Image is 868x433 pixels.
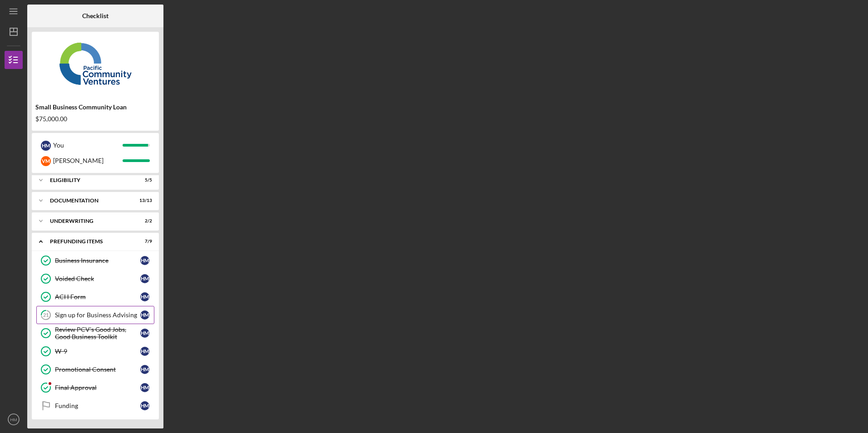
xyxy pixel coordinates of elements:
a: Review PCV's Good Jobs, Good Business ToolkitHM [36,324,154,342]
div: H M [140,310,149,320]
img: Product logo [32,36,159,91]
div: H M [140,274,149,283]
a: FundingHM [36,397,154,415]
button: HM [5,410,23,428]
div: Business Insurance [55,257,140,264]
b: Checklist [82,12,108,20]
tspan: 21 [43,312,49,318]
div: H M [140,401,149,410]
div: V M [41,156,51,166]
div: Sign up for Business Advising [55,311,140,319]
div: H M [140,383,149,392]
a: Business InsuranceHM [36,251,154,270]
text: HM [10,417,17,422]
a: Voided CheckHM [36,270,154,288]
div: [PERSON_NAME] [53,153,123,168]
div: Underwriting [50,218,129,224]
div: 5 / 5 [136,177,152,183]
a: ACH FormHM [36,288,154,306]
div: 2 / 2 [136,218,152,224]
div: Documentation [50,198,129,203]
div: 13 / 13 [136,198,152,203]
div: W-9 [55,348,140,355]
div: 7 / 9 [136,239,152,244]
div: $75,000.00 [35,115,155,123]
div: Small Business Community Loan [35,103,155,111]
div: ACH Form [55,293,140,300]
div: You [53,138,123,153]
a: W-9HM [36,342,154,360]
div: Review PCV's Good Jobs, Good Business Toolkit [55,326,140,340]
div: Prefunding Items [50,239,129,244]
div: H M [140,256,149,265]
a: Promotional ConsentHM [36,360,154,379]
div: Eligibility [50,177,129,183]
div: H M [140,329,149,338]
a: 21Sign up for Business AdvisingHM [36,306,154,324]
div: Promotional Consent [55,366,140,373]
div: Final Approval [55,384,140,391]
div: H M [140,292,149,301]
div: H M [140,365,149,374]
div: Voided Check [55,275,140,282]
div: H M [41,141,51,151]
a: Final ApprovalHM [36,379,154,397]
div: Funding [55,402,140,409]
div: H M [140,347,149,356]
